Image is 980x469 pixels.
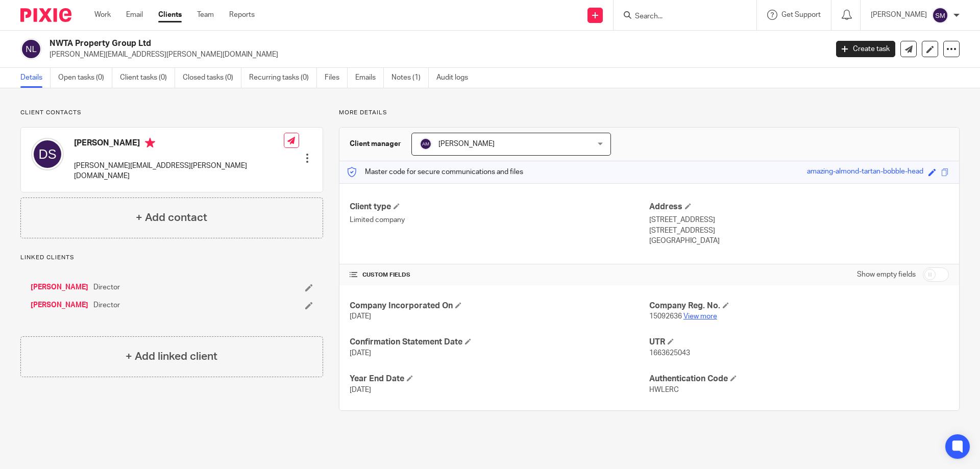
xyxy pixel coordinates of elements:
a: Clients [158,10,182,20]
p: Client contacts [20,109,323,117]
p: [STREET_ADDRESS] [649,215,949,225]
a: Reports [229,10,255,20]
span: 1663625043 [649,350,690,357]
h4: + Add linked client [126,349,217,364]
p: More details [339,109,960,117]
p: [STREET_ADDRESS] [649,226,949,236]
h3: Client manager [350,139,401,149]
a: Open tasks (0) [58,68,112,88]
img: svg%3E [420,138,432,150]
span: [DATE] [350,386,371,393]
h4: Company Incorporated On [350,301,649,311]
a: Closed tasks (0) [183,68,241,88]
span: Director [93,282,120,292]
span: [DATE] [350,350,371,357]
span: Director [93,300,120,310]
a: Emails [355,68,384,88]
a: [PERSON_NAME] [31,300,88,310]
img: Pixie [20,8,71,22]
a: Create task [836,41,895,57]
h2: NWTA Property Group Ltd [50,38,667,49]
div: amazing-almond-tartan-bobble-head [807,166,923,178]
p: Limited company [350,215,649,225]
h4: Year End Date [350,374,649,384]
h4: Company Reg. No. [649,301,949,311]
a: View more [683,313,717,320]
p: [PERSON_NAME][EMAIL_ADDRESS][PERSON_NAME][DOMAIN_NAME] [50,50,821,60]
p: Linked clients [20,254,323,262]
a: Email [126,10,143,20]
a: Notes (1) [391,68,429,88]
p: [PERSON_NAME] [871,10,927,20]
h4: CUSTOM FIELDS [350,271,649,279]
a: [PERSON_NAME] [31,282,88,292]
p: [GEOGRAPHIC_DATA] [649,236,949,246]
a: Files [325,68,348,88]
h4: Address [649,202,949,212]
span: [PERSON_NAME] [438,140,495,147]
a: Audit logs [436,68,476,88]
a: Recurring tasks (0) [249,68,317,88]
a: Team [197,10,214,20]
h4: Authentication Code [649,374,949,384]
img: svg%3E [20,38,42,60]
h4: Confirmation Statement Date [350,337,649,348]
h4: UTR [649,337,949,348]
label: Show empty fields [857,269,916,280]
span: [DATE] [350,313,371,320]
input: Search [634,12,726,21]
span: HWLERC [649,386,679,393]
img: svg%3E [31,138,64,170]
h4: Client type [350,202,649,212]
span: 15092636 [649,313,682,320]
a: Details [20,68,51,88]
span: Get Support [781,11,821,18]
p: [PERSON_NAME][EMAIL_ADDRESS][PERSON_NAME][DOMAIN_NAME] [74,161,284,182]
img: svg%3E [932,7,948,23]
h4: + Add contact [136,210,207,226]
i: Primary [145,138,155,148]
h4: [PERSON_NAME] [74,138,284,151]
p: Master code for secure communications and files [347,167,523,177]
a: Work [94,10,111,20]
a: Client tasks (0) [120,68,175,88]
